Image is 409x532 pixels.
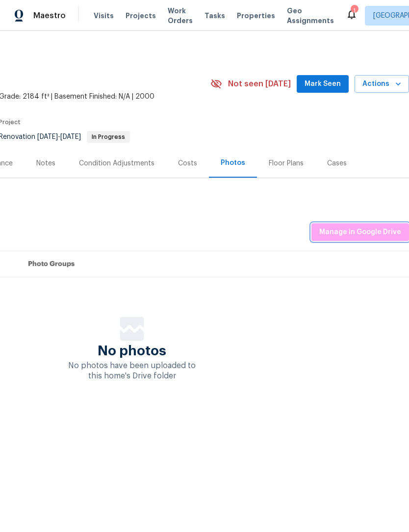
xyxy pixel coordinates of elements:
[351,6,358,16] div: 1
[20,251,409,277] th: Photo Groups
[98,346,166,356] span: No photos
[94,11,114,21] span: Visits
[37,133,81,140] span: -
[88,134,129,140] span: In Progress
[221,158,245,168] div: Photos
[319,226,401,239] span: Manage in Google Drive
[168,6,193,26] span: Work Orders
[311,223,409,241] button: Manage in Google Drive
[37,133,58,140] span: [DATE]
[178,159,197,168] div: Costs
[305,78,341,90] span: Mark Seen
[36,159,55,168] div: Notes
[362,78,401,90] span: Actions
[228,79,291,89] span: Not seen [DATE]
[237,11,275,21] span: Properties
[355,75,409,93] button: Actions
[33,11,66,21] span: Maestro
[79,159,154,168] div: Condition Adjustments
[327,159,347,168] div: Cases
[287,6,334,26] span: Geo Assignments
[297,75,349,93] button: Mark Seen
[204,12,225,19] span: Tasks
[269,159,304,168] div: Floor Plans
[68,362,196,380] span: No photos have been uploaded to this home's Drive folder
[126,11,156,21] span: Projects
[60,133,81,140] span: [DATE]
